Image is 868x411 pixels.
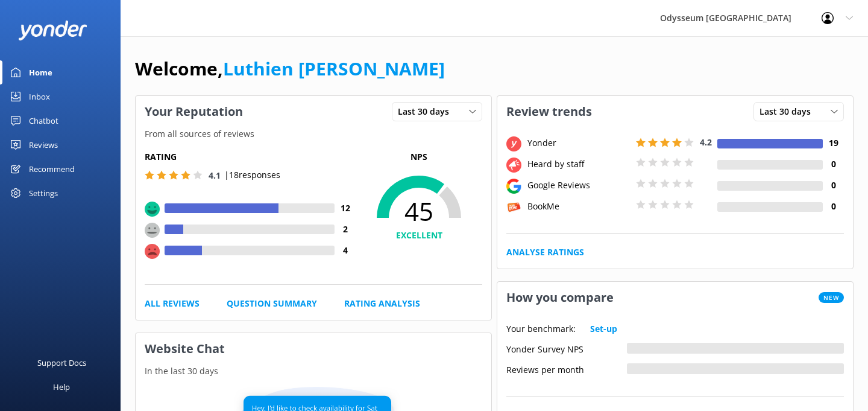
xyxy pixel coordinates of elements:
[506,343,627,354] div: Yonder Survey NPS
[53,375,70,399] div: Help
[506,363,627,374] div: Reviews per month
[524,158,633,171] div: Heard by staff
[506,246,584,259] a: Analyse Ratings
[29,133,58,157] div: Reviews
[29,60,52,84] div: Home
[590,322,617,336] a: Set-up
[823,179,844,192] h4: 0
[145,150,356,164] h5: Rating
[335,244,356,257] h4: 4
[136,96,252,127] h3: Your Reputation
[227,297,317,310] a: Question Summary
[524,136,633,150] div: Yonder
[18,21,87,40] img: yonder-white-logo.png
[398,105,456,118] span: Last 30 days
[29,181,58,205] div: Settings
[823,158,844,171] h4: 0
[823,136,844,150] h4: 19
[356,196,482,226] span: 45
[29,157,75,181] div: Recommend
[524,179,633,192] div: Google Reviews
[497,282,623,313] h3: How you compare
[759,105,818,118] span: Last 30 days
[136,333,491,365] h3: Website Chat
[335,202,356,215] h4: 12
[145,297,200,310] a: All Reviews
[335,223,356,236] h4: 2
[135,54,445,83] h1: Welcome,
[29,84,50,109] div: Inbox
[29,109,58,133] div: Chatbot
[506,322,576,336] p: Your benchmark:
[223,56,445,81] a: Luthien [PERSON_NAME]
[344,297,420,310] a: Rating Analysis
[823,200,844,213] h4: 0
[700,136,712,148] span: 4.2
[37,351,86,375] div: Support Docs
[224,168,280,182] p: | 18 responses
[209,170,221,181] span: 4.1
[356,229,482,242] h4: EXCELLENT
[524,200,633,213] div: BookMe
[819,292,844,303] span: New
[136,127,491,141] p: From all sources of reviews
[136,365,491,378] p: In the last 30 days
[497,96,601,127] h3: Review trends
[356,150,482,164] p: NPS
